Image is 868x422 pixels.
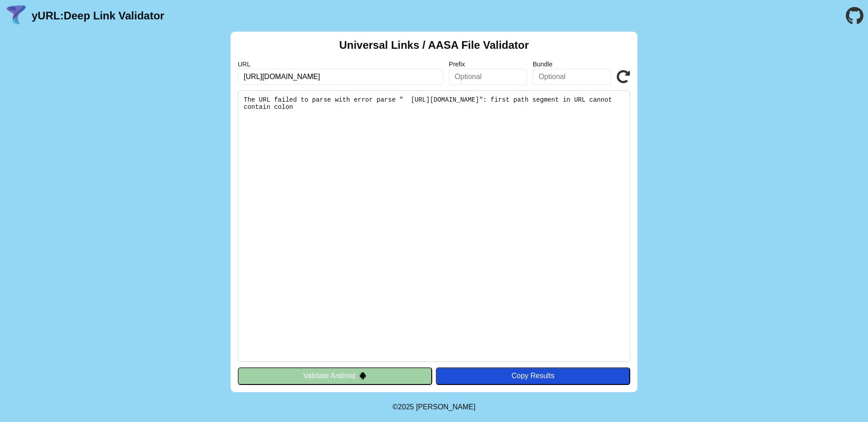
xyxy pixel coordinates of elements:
input: Optional [449,69,528,85]
div: Copy Results [440,372,626,380]
button: Validate Android [238,367,432,384]
footer: © [392,392,475,422]
label: URL [238,61,443,68]
a: yURL:Deep Link Validator [32,9,164,22]
h2: Universal Links / AASA File Validator [339,39,529,52]
img: yURL Logo [5,4,28,28]
img: droidIcon.svg [359,372,367,380]
input: Optional [533,69,611,85]
a: Michael Ibragimchayev's Personal Site [416,403,476,411]
pre: The URL failed to parse with error parse " [URL][DOMAIN_NAME]": first path segment in URL cannot ... [238,90,630,362]
button: Copy Results [436,367,630,384]
label: Bundle [533,61,611,68]
span: 2025 [398,403,414,411]
label: Prefix [449,61,528,68]
input: Required [238,69,443,85]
